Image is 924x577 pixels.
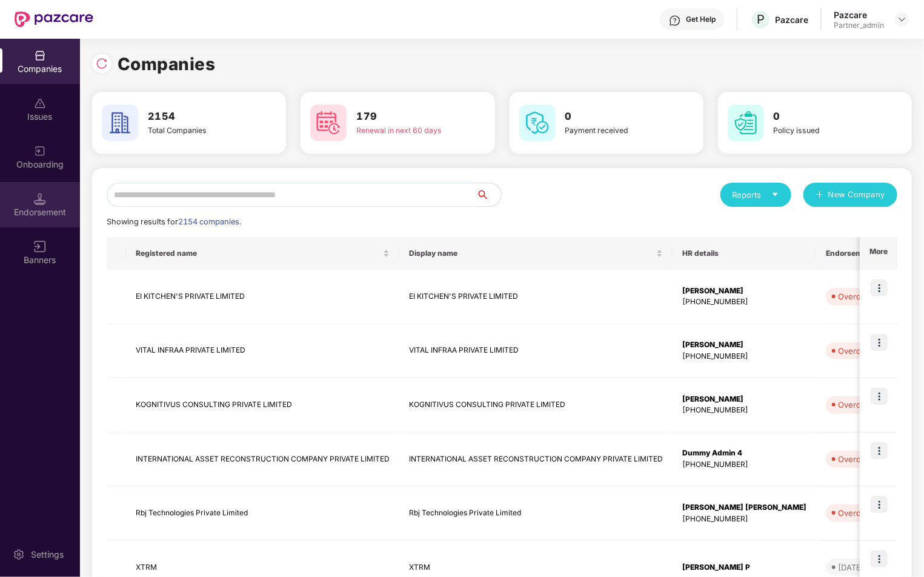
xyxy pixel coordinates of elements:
div: Pazcare [834,9,884,21]
div: Overdue - 34d [838,507,894,519]
td: EI KITCHEN'S PRIVATE LIMITED [399,270,673,324]
img: svg+xml;base64,PHN2ZyBpZD0iQ29tcGFuaWVzIiB4bWxucz0iaHR0cDovL3d3dy53My5vcmcvMjAwMC9zdmciIHdpZHRoPS... [34,50,46,62]
div: [PHONE_NUMBER] [682,459,806,471]
img: icon [871,496,888,513]
div: Dummy Admin 4 [682,448,806,459]
img: svg+xml;base64,PHN2ZyB4bWxucz0iaHR0cDovL3d3dy53My5vcmcvMjAwMC9zdmciIHdpZHRoPSI2MCIgaGVpZ2h0PSI2MC... [102,105,138,141]
div: [PERSON_NAME] [682,339,806,351]
img: svg+xml;base64,PHN2ZyB3aWR0aD0iMTYiIGhlaWdodD0iMTYiIHZpZXdCb3g9IjAgMCAxNiAxNiIgZmlsbD0ibm9uZSIgeG... [34,241,46,253]
h3: 0 [774,109,871,125]
span: Endorsements [826,249,895,258]
button: search [476,183,502,207]
td: KOGNITIVUS CONSULTING PRIVATE LIMITED [126,378,399,432]
td: Rbj Technologies Private Limited [399,486,673,541]
h3: 0 [565,109,663,125]
span: P [757,12,765,27]
th: Registered name [126,237,399,270]
td: KOGNITIVUS CONSULTING PRIVATE LIMITED [399,378,673,432]
div: [PHONE_NUMBER] [682,296,806,308]
img: svg+xml;base64,PHN2ZyBpZD0iSXNzdWVzX2Rpc2FibGVkIiB4bWxucz0iaHR0cDovL3d3dy53My5vcmcvMjAwMC9zdmciIH... [34,97,46,109]
img: svg+xml;base64,PHN2ZyB4bWxucz0iaHR0cDovL3d3dy53My5vcmcvMjAwMC9zdmciIHdpZHRoPSI2MCIgaGVpZ2h0PSI2MC... [519,105,556,141]
td: INTERNATIONAL ASSET RECONSTRUCTION COMPANY PRIVATE LIMITED [399,432,673,487]
div: Policy issued [774,125,871,136]
h3: 2154 [148,109,245,125]
span: Showing results for [107,217,241,226]
th: Display name [399,237,673,270]
img: icon [871,388,888,405]
img: svg+xml;base64,PHN2ZyBpZD0iRHJvcGRvd24tMzJ4MzIiIHhtbG5zPSJodHRwOi8vd3d3LnczLm9yZy8yMDAwL3N2ZyIgd2... [897,15,907,24]
th: More [860,237,897,270]
div: Pazcare [775,14,808,25]
span: Display name [409,249,654,258]
td: INTERNATIONAL ASSET RECONSTRUCTION COMPANY PRIVATE LIMITED [126,432,399,487]
h3: 179 [356,109,454,125]
div: [PERSON_NAME] [682,285,806,297]
img: icon [871,550,888,567]
div: Total Companies [148,125,245,136]
button: plusNew Company [803,183,897,207]
div: [PERSON_NAME] [682,394,806,405]
span: New Company [828,189,886,201]
img: svg+xml;base64,PHN2ZyB3aWR0aD0iMTQuNSIgaGVpZ2h0PSIxNC41IiB2aWV3Qm94PSIwIDAgMTYgMTYiIGZpbGw9Im5vbm... [34,193,46,205]
div: [PERSON_NAME] [PERSON_NAME] [682,502,806,513]
span: Registered name [136,249,381,258]
div: Get Help [686,15,716,24]
span: plus [816,191,823,200]
td: Rbj Technologies Private Limited [126,486,399,541]
div: Renewal in next 60 days [356,125,454,136]
img: svg+xml;base64,PHN2ZyB4bWxucz0iaHR0cDovL3d3dy53My5vcmcvMjAwMC9zdmciIHdpZHRoPSI2MCIgaGVpZ2h0PSI2MC... [310,105,347,141]
img: icon [871,279,888,296]
span: caret-down [771,191,779,198]
span: 2154 companies. [178,217,241,226]
th: HR details [673,237,816,270]
div: Overdue - 90d [838,399,894,411]
img: svg+xml;base64,PHN2ZyB3aWR0aD0iMjAiIGhlaWdodD0iMjAiIHZpZXdCb3g9IjAgMCAyMCAyMCIgZmlsbD0ibm9uZSIgeG... [34,145,46,157]
img: icon [871,442,888,459]
img: svg+xml;base64,PHN2ZyB4bWxucz0iaHR0cDovL3d3dy53My5vcmcvMjAwMC9zdmciIHdpZHRoPSI2MCIgaGVpZ2h0PSI2MC... [728,105,764,141]
img: svg+xml;base64,PHN2ZyBpZD0iSGVscC0zMngzMiIgeG1sbnM9Imh0dHA6Ly93d3cudzMub3JnLzIwMDAvc3ZnIiB3aWR0aD... [669,15,681,27]
div: Overdue - 24d [838,290,894,302]
div: Payment received [565,125,663,136]
span: search [476,190,501,200]
div: [PHONE_NUMBER] [682,351,806,362]
div: Settings [27,549,67,561]
div: Reports [733,189,779,201]
div: [PHONE_NUMBER] [682,513,806,525]
div: [PHONE_NUMBER] [682,405,806,416]
td: VITAL INFRAA PRIVATE LIMITED [126,324,399,379]
img: svg+xml;base64,PHN2ZyBpZD0iU2V0dGluZy0yMHgyMCIgeG1sbnM9Imh0dHA6Ly93d3cudzMub3JnLzIwMDAvc3ZnIiB3aW... [13,549,25,561]
td: VITAL INFRAA PRIVATE LIMITED [399,324,673,379]
div: [DATE] [838,561,864,573]
div: Partner_admin [834,21,884,30]
div: [PERSON_NAME] P [682,562,806,573]
td: EI KITCHEN'S PRIVATE LIMITED [126,270,399,324]
img: svg+xml;base64,PHN2ZyBpZD0iUmVsb2FkLTMyeDMyIiB4bWxucz0iaHR0cDovL3d3dy53My5vcmcvMjAwMC9zdmciIHdpZH... [96,57,108,70]
div: Overdue - 34d [838,345,894,357]
img: New Pazcare Logo [15,11,93,27]
div: Overdue - 189d [838,453,899,465]
h1: Companies [118,51,216,77]
img: icon [871,334,888,351]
